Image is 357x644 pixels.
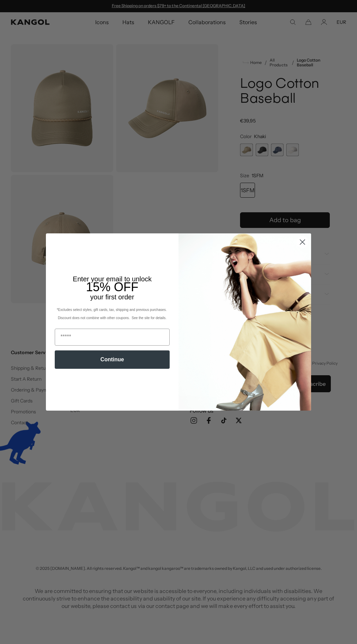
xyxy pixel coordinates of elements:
[86,280,138,294] span: 15% OFF
[57,308,168,320] span: *Excludes select styles, gift cards, tax, shipping and previous purchases. Discount does not comb...
[55,329,170,346] input: Email
[73,275,152,283] span: Enter your email to unlock
[296,236,308,248] button: Close dialog
[90,293,134,301] span: your first order
[55,350,170,369] button: Continue
[178,233,311,410] img: 93be19ad-e773-4382-80b9-c9d740c9197f.jpeg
